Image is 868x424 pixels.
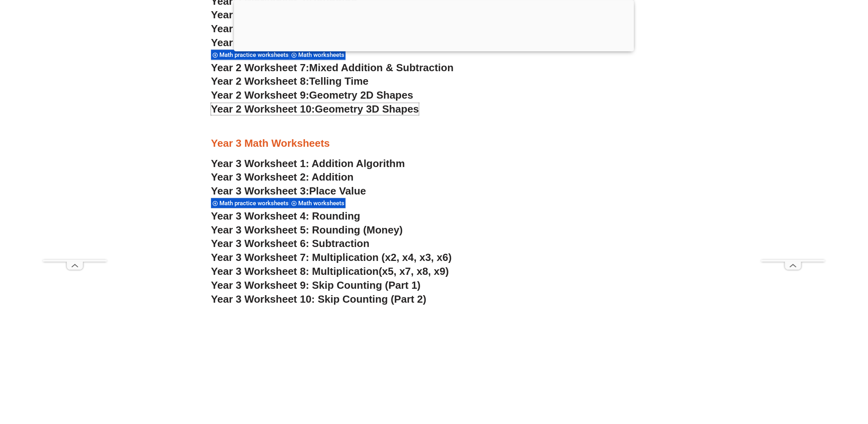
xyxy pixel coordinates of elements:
[211,75,369,87] a: Year 2 Worksheet 8:Telling Time
[309,89,413,101] span: Geometry 2D Shapes
[761,21,825,260] iframe: Advertisement
[211,224,403,236] a: Year 3 Worksheet 5: Rounding (Money)
[309,62,454,74] span: Mixed Addition & Subtraction
[298,51,347,58] span: Math worksheets
[211,265,379,277] span: Year 3 Worksheet 8: Multiplication
[211,89,413,101] a: Year 2 Worksheet 9:Geometry 2D Shapes
[315,103,419,115] span: Geometry 3D Shapes
[211,9,309,21] span: Year 2 Worksheet 4:
[211,265,449,277] a: Year 3 Worksheet 8: Multiplication(x5, x7, x8, x9)
[298,200,347,207] span: Math worksheets
[211,185,309,197] span: Year 3 Worksheet 3:
[211,75,309,87] span: Year 2 Worksheet 8:
[211,237,369,249] a: Year 3 Worksheet 6: Subtraction
[211,49,290,60] div: Math practice worksheets
[211,23,309,35] span: Year 2 Worksheet 5:
[211,185,366,197] a: Year 3 Worksheet 3:Place Value
[211,62,454,74] a: Year 2 Worksheet 7:Mixed Addition & Subtraction
[43,21,107,260] iframe: Advertisement
[211,293,426,305] a: Year 3 Worksheet 10: Skip Counting (Part 2)
[211,171,354,183] a: Year 3 Worksheet 2: Addition
[290,49,346,60] div: Math worksheets
[211,89,309,101] span: Year 2 Worksheet 9:
[211,62,309,74] span: Year 2 Worksheet 7:
[219,200,291,207] span: Math practice worksheets
[211,279,421,291] a: Year 3 Worksheet 9: Skip Counting (Part 1)
[211,251,452,263] a: Year 3 Worksheet 7: Multiplication (x2, x4, x3, x6)
[211,103,315,115] span: Year 2 Worksheet 10:
[309,75,369,87] span: Telling Time
[211,37,367,49] a: Year 2 Worksheet 6:Subtraction
[211,137,657,150] h3: Year 3 Math Worksheets
[219,51,291,58] span: Math practice worksheets
[211,158,405,169] a: Year 3 Worksheet 1: Addition Algorithm
[309,185,366,197] span: Place Value
[211,9,390,21] a: Year 2 Worksheet 4:Counting Money
[211,23,351,35] a: Year 2 Worksheet 5:Addition
[379,265,449,277] span: (x5, x7, x8, x9)
[290,198,346,208] div: Math worksheets
[211,198,290,208] div: Math practice worksheets
[211,103,419,115] a: Year 2 Worksheet 10:Geometry 3D Shapes
[735,335,868,424] iframe: Chat Widget
[211,210,360,222] a: Year 3 Worksheet 4: Rounding
[211,37,309,49] span: Year 2 Worksheet 6:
